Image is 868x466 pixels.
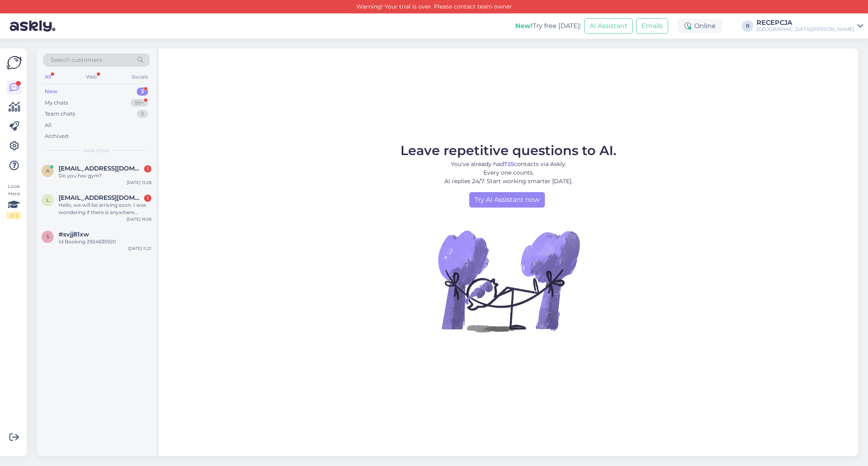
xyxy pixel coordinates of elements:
span: l [46,197,49,203]
div: Team chats [45,110,75,118]
div: [DATE] 15:28 [127,179,151,186]
span: Search customers [50,56,102,64]
div: Online [678,19,722,33]
div: 9 [137,110,148,118]
span: s [46,234,49,240]
span: a [46,168,50,174]
div: 2 / 3 [7,212,21,219]
img: Askly Logo [7,55,22,70]
button: AI Assistant [584,18,633,34]
div: Hello, we will be arriving soon. I was wondering if there is anywhere nearby to wash cloths. [59,201,151,216]
div: [DATE] 11:21 [128,245,151,252]
div: 1 [144,195,151,202]
div: All [45,121,52,129]
div: [GEOGRAPHIC_DATA][PERSON_NAME] [756,26,854,33]
div: My chats [45,99,68,107]
div: R [742,20,753,32]
img: No Chat active [435,208,582,354]
div: Web [84,72,98,82]
span: Leave repetitive questions to AI. [400,142,617,158]
div: 99+ [131,99,148,107]
p: You’ve already had contacts via Askly. Every one counts. AI replies 24/7. Start working smarter [... [400,160,617,186]
div: [DATE] 16:58 [127,216,151,222]
b: 725 [504,160,514,168]
div: Try free [DATE]: [515,21,581,31]
span: afik9999@gmail.com [59,165,143,172]
b: New! [515,22,533,30]
a: RECEPCJA[GEOGRAPHIC_DATA][PERSON_NAME] [756,20,863,33]
div: Archived [45,132,68,140]
span: #svjj81xw [59,231,89,238]
div: RECEPCJA [756,20,854,26]
div: 3 [137,88,148,96]
div: Look Here [7,183,21,219]
div: Socials [130,72,150,82]
button: Emails [636,18,668,34]
div: New [45,88,57,96]
div: Id Booking 2924635920 [59,238,151,245]
div: 1 [144,165,151,173]
div: Do you hav gym? [59,172,151,179]
a: Try AI Assistant now [469,192,545,208]
span: New chats [83,147,109,154]
div: All [43,72,52,82]
span: lindahsinfo@yahoo.com [59,194,143,201]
